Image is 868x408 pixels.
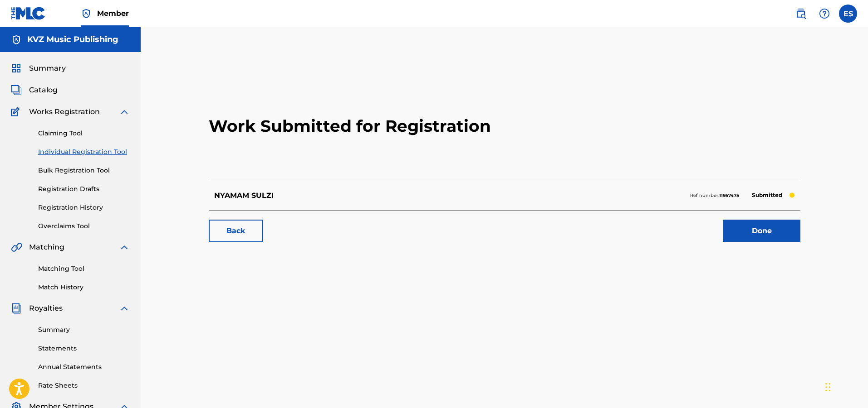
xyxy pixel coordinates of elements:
span: Catalog [29,85,58,96]
img: search [795,8,806,19]
a: Claiming Tool [38,129,130,138]
iframe: Chat Widget [823,365,868,408]
a: Bulk Registration Tool [38,166,130,175]
p: Ref number: [690,192,739,200]
p: NYAMAM SULZI [214,190,274,201]
a: Annual Statements [38,362,130,372]
strong: 11957475 [719,192,739,198]
img: expand [119,106,130,117]
a: Rate Sheets [38,381,130,390]
a: Back [209,220,263,242]
a: SummarySummary [11,63,66,74]
img: Accounts [11,34,22,45]
img: Royalties [11,303,22,314]
img: expand [119,303,130,314]
a: Individual Registration Tool [38,147,130,157]
span: Summary [29,63,66,74]
img: MLC Logo [11,7,46,20]
a: Matching Tool [38,264,130,274]
img: expand [119,242,130,253]
img: Matching [11,242,22,253]
a: Done [723,220,800,242]
span: Member [97,8,129,19]
a: Statements [38,344,130,353]
img: Summary [11,63,22,74]
p: Submitted [747,189,787,202]
h2: Work Submitted for Registration [209,72,800,180]
span: Works Registration [29,106,100,117]
div: Джаджи за чат [823,365,868,408]
a: Public Search [792,5,810,23]
img: help [819,8,830,19]
a: Summary [38,325,130,335]
img: Top Rightsholder [81,8,92,19]
a: Registration History [38,203,130,212]
a: Match History [38,283,130,292]
div: Help [815,5,834,23]
span: Matching [29,242,64,253]
span: Royalties [29,303,63,314]
div: Плъзни [825,374,831,401]
a: Registration Drafts [38,184,130,194]
h5: KVZ Music Publishing [27,34,118,45]
a: CatalogCatalog [11,85,58,96]
img: Catalog [11,85,22,96]
img: Works Registration [11,106,23,117]
iframe: Resource Center [843,268,868,341]
a: Overclaims Tool [38,221,130,231]
div: User Menu [839,5,857,23]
